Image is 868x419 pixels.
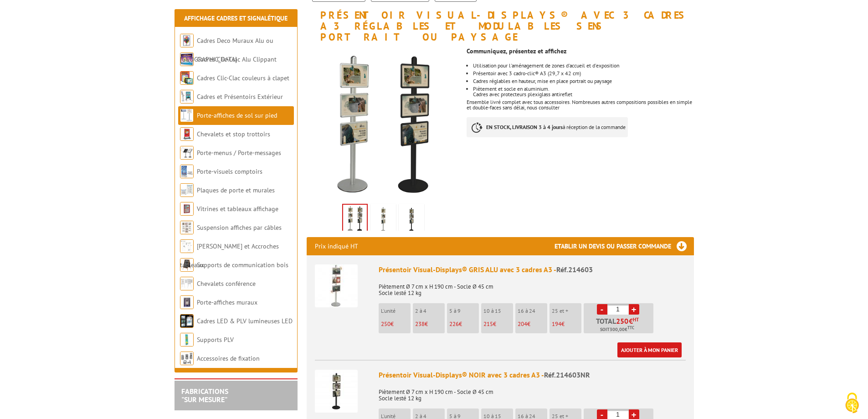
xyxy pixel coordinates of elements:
a: Chevalets et stop trottoirs [197,130,270,138]
img: presentoir_visual_displays_avec_3_cadres_a3_reglables_et_modulables_sens_portrait_ou_paysage_2146... [372,206,394,234]
p: Piètement Ø 7 cm x H 190 cm - Socle Ø 45 cm Socle lesté 12 kg [379,383,686,402]
p: € [483,321,513,327]
a: - [597,304,607,315]
a: FABRICATIONS"Sur Mesure" [181,387,228,404]
span: 204 [518,320,527,328]
a: Porte-affiches de sol sur pied [197,111,277,119]
a: Porte-menus / Porte-messages [197,149,281,157]
li: Piètement et socle en aluminium. Cadres avec protecteurs plexiglass antireflet [473,86,693,97]
img: Suspension affiches par câbles [180,221,194,234]
a: Cadres et Présentoirs Extérieur [197,93,283,101]
div: Présentoir Visual-Displays® GRIS ALU avec 3 cadres A3 - [379,264,686,275]
span: 194 [552,320,561,328]
a: Cadres Deco Muraux Alu ou [GEOGRAPHIC_DATA] [180,36,273,63]
img: Porte-menus / Porte-messages [180,146,194,160]
p: € [552,321,581,327]
img: presentoir_visual_displays_avec_3_cadres_a3_reglables_et_modulables_sens_portrait_ou_paysage_2146... [307,47,460,201]
p: 5 à 9 [449,308,479,314]
img: presentoir_visual_displays_avec_3_cadres_a3_reglables_et_modulables_sens_portrait_ou_paysage_2146... [343,205,367,233]
strong: EN STOCK, LIVRAISON 3 à 4 jours [486,124,563,130]
img: Cadres Clic-Clac couleurs à clapet [180,71,194,85]
a: Supports PLV [197,336,234,344]
a: Chevalets conférence [197,279,256,288]
p: Total [586,317,653,333]
a: Cadres Clic-Clac Alu Clippant [197,55,277,63]
p: € [381,321,411,327]
a: [PERSON_NAME] et Accroches tableaux [180,242,279,269]
img: Vitrines et tableaux affichage [180,202,194,216]
img: Supports PLV [180,333,194,347]
span: 226 [449,320,459,328]
a: Ajouter à mon panier [617,342,682,357]
p: à réception de la commande [467,117,628,137]
span: 250 [381,320,390,328]
img: Présentoir Visual-Displays® NOIR avec 3 cadres A3 [315,370,358,413]
a: Porte-affiches muraux [197,298,257,306]
a: Porte-visuels comptoirs [197,167,262,176]
a: Cadres LED & PLV lumineuses LED [197,317,293,325]
button: Cookies (fenêtre modale) [836,388,868,419]
span: Soit € [600,326,634,333]
img: Porte-affiches muraux [180,295,194,309]
p: 10 à 15 [483,308,513,314]
sup: HT [633,316,639,323]
a: Plaques de porte et murales [197,186,275,194]
a: Cadres Clic-Clac couleurs à clapet [197,74,289,82]
li: Présentoir avec 3 cadro-clic® A3 (29,7 x 42 cm) [473,71,693,76]
p: € [415,321,445,327]
span: € [629,317,633,325]
img: Cadres Deco Muraux Alu ou Bois [180,34,194,47]
img: Cadres LED & PLV lumineuses LED [180,314,194,328]
p: € [518,321,547,327]
img: Cadres et Présentoirs Extérieur [180,90,194,103]
img: presentoir_visual_displays_avec_3_cadres_a3_reglables_et_modulables_sens_portrait_ou_paysage_2146... [401,206,422,234]
a: + [629,304,639,315]
li: Utilisation pour l'aménagement de zones d'accueil et d'exposition [473,63,693,68]
a: Accessoires de fixation [197,354,260,362]
a: Suspension affiches par câbles [197,223,282,232]
img: Porte-affiches de sol sur pied [180,109,194,122]
span: 300,00 [610,326,625,333]
div: Présentoir Visual-Displays® NOIR avec 3 cadres A3 - [379,370,686,380]
img: Chevalets et stop trottoirs [180,127,194,141]
sup: TTC [627,325,634,330]
li: Cadres réglables en hauteur, mise en place portrait ou paysage [473,78,693,84]
span: 250 [616,317,629,325]
span: Réf.214603NR [544,370,590,379]
span: 215 [483,320,493,328]
p: 2 à 4 [415,308,445,314]
img: Accessoires de fixation [180,352,194,365]
a: Vitrines et tableaux affichage [197,205,278,213]
img: Plaques de porte et murales [180,183,194,197]
img: Présentoir Visual-Displays® GRIS ALU avec 3 cadres A3 [315,264,358,307]
img: Porte-visuels comptoirs [180,165,194,178]
span: Réf.214603 [556,265,593,274]
a: Affichage Cadres et Signalétique [184,14,288,22]
h3: Etablir un devis ou passer commande [555,237,694,255]
a: Supports de communication bois [197,261,288,269]
strong: Communiquez, présentez et affichez [467,47,566,55]
img: Cookies (fenêtre modale) [841,392,863,414]
p: 25 et + [552,308,581,314]
p: Prix indiqué HT [315,237,358,255]
p: 16 à 24 [518,308,547,314]
p: L'unité [381,308,411,314]
div: Ensemble livré complet avec tous accessoires. Nombreuses autres compositions possibles en simple ... [467,43,700,151]
p: € [449,321,479,327]
img: Cimaises et Accroches tableaux [180,239,194,253]
span: 238 [415,320,425,328]
img: Chevalets conférence [180,277,194,290]
p: Piètement Ø 7 cm x H 190 cm - Socle Ø 45 cm Socle lesté 12 kg [379,277,686,296]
